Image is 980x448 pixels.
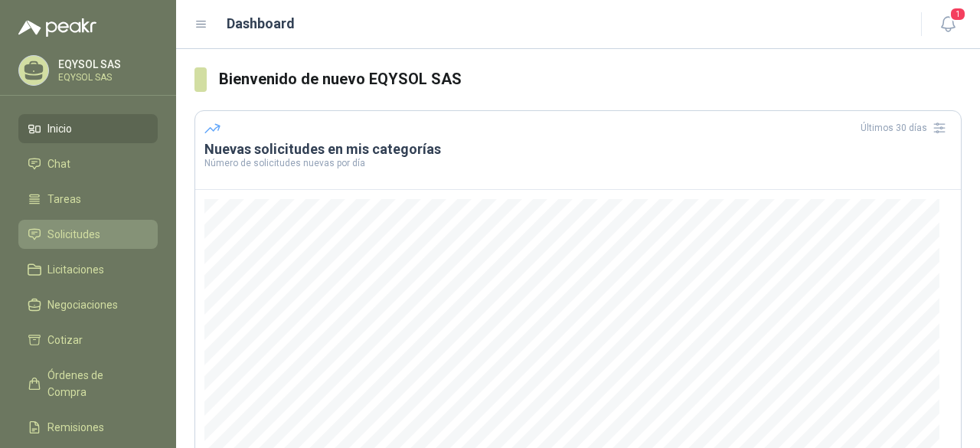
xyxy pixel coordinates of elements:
[861,116,952,140] div: Últimos 30 días
[204,140,952,159] h3: Nuevas solicitudes en mis categorías
[47,226,100,243] span: Solicitudes
[18,361,158,407] a: Órdenes de Compra
[204,159,952,168] p: Número de solicitudes nuevas por día
[58,59,154,70] p: EQYSOL SAS
[47,332,83,348] span: Cotizar
[18,185,158,214] a: Tareas
[934,11,962,38] button: 1
[18,149,158,178] a: Chat
[47,367,143,401] span: Órdenes de Compra
[47,261,104,278] span: Licitaciones
[18,290,158,319] a: Negociaciones
[18,220,158,249] a: Solicitudes
[58,73,154,82] p: EQYSOL SAS
[47,419,104,436] span: Remisiones
[47,155,70,172] span: Chat
[47,120,72,137] span: Inicio
[47,296,118,313] span: Negociaciones
[949,7,966,21] span: 1
[18,325,158,355] a: Cotizar
[47,191,81,208] span: Tareas
[18,18,96,37] img: Logo peakr
[18,255,158,284] a: Licitaciones
[18,114,158,143] a: Inicio
[227,13,295,34] h1: Dashboard
[18,413,158,442] a: Remisiones
[219,67,962,91] h3: Bienvenido de nuevo EQYSOL SAS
